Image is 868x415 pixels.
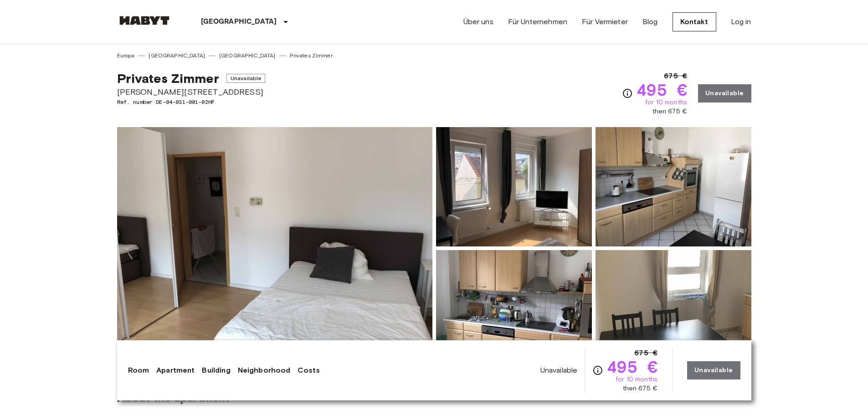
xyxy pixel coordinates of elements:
a: Privates Zimmer [290,51,333,60]
p: [GEOGRAPHIC_DATA] [201,16,277,27]
a: Apartment [156,365,195,376]
a: Neighborhood [238,365,291,376]
span: Ref. number DE-04-031-001-02HF [117,98,266,106]
img: Picture of unit DE-04-031-001-02HF [596,127,751,246]
span: Unavailable [226,74,266,83]
span: 495 € [637,82,687,98]
span: for 10 months [645,98,687,107]
span: [PERSON_NAME][STREET_ADDRESS] [117,86,266,98]
a: Für Unternehmen [508,16,567,27]
span: Unavailable [540,365,578,375]
span: then 675 € [652,107,688,116]
a: Über uns [463,16,493,27]
svg: Check cost overview for full price breakdown. Please note that discounts apply to new joiners onl... [592,365,603,376]
a: Room [128,365,149,376]
span: 495 € [607,359,657,375]
img: Habyt [117,16,172,25]
img: Picture of unit DE-04-031-001-02HF [436,127,592,246]
a: [GEOGRAPHIC_DATA] [219,51,276,60]
a: Costs [298,365,320,376]
span: 675 € [664,71,687,82]
img: Picture of unit DE-04-031-001-02HF [436,250,592,369]
img: Marketing picture of unit DE-04-031-001-02HF [117,127,432,369]
span: then 675 € [623,384,658,393]
span: 675 € [634,348,657,359]
svg: Check cost overview for full price breakdown. Please note that discounts apply to new joiners onl... [622,88,633,99]
a: Building [202,365,230,376]
a: Europa [117,51,135,60]
a: Blog [642,16,658,27]
a: Für Vermieter [582,16,628,27]
a: Log in [731,16,751,27]
img: Picture of unit DE-04-031-001-02HF [596,250,751,369]
a: Kontakt [673,12,716,31]
span: Privates Zimmer [117,71,219,86]
span: for 10 months [616,375,657,384]
a: [GEOGRAPHIC_DATA] [149,51,205,60]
